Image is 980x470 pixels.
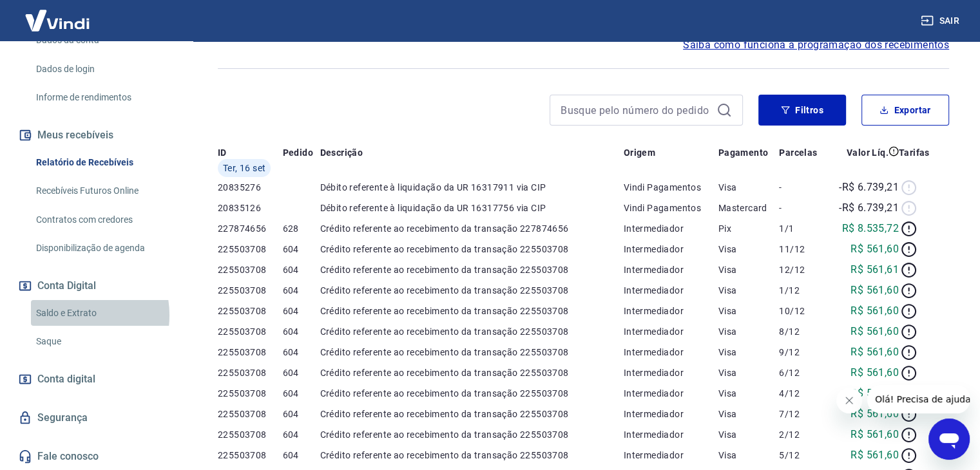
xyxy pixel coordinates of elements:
[779,263,825,276] p: 12/12
[624,449,718,462] p: Intermediador
[718,243,780,256] p: Visa
[850,262,899,277] p: R$ 561,61
[850,447,899,463] p: R$ 561,60
[283,366,320,379] p: 604
[218,146,227,159] p: ID
[31,149,177,176] a: Relatório de Recebíveis
[850,324,899,339] p: R$ 561,60
[15,404,177,432] a: Segurança
[779,202,825,214] p: -
[320,325,623,338] p: Crédito referente ao recebimento da transação 225503708
[779,346,825,359] p: 9/12
[223,162,265,174] span: Ter, 16 set
[283,146,313,159] p: Pedido
[624,428,718,441] p: Intermediador
[283,428,320,441] p: 604
[850,241,899,257] p: R$ 561,60
[320,181,623,194] p: Débito referente à liquidação da UR 16317911 via CIP
[218,284,283,297] p: 225503708
[624,284,718,297] p: Intermediador
[624,305,718,317] p: Intermediador
[8,9,108,19] span: Olá! Precisa de ajuda?
[861,95,949,126] button: Exportar
[218,428,283,441] p: 225503708
[718,449,780,462] p: Visa
[283,284,320,297] p: 604
[320,366,623,379] p: Crédito referente ao recebimento da transação 225503708
[758,95,846,126] button: Filtros
[218,366,283,379] p: 225503708
[779,146,817,159] p: Parcelas
[839,200,899,216] p: -R$ 6.739,21
[320,222,623,235] p: Crédito referente ao recebimento da transação 227874656
[624,202,718,214] p: Vindi Pagamentos
[283,222,320,235] p: 628
[561,100,711,120] input: Busque pelo número do pedido
[683,37,949,53] a: Saiba como funciona a programação dos recebimentos
[320,346,623,359] p: Crédito referente ao recebimento da transação 225503708
[718,146,769,159] p: Pagamento
[31,207,177,233] a: Contratos com credores
[718,181,780,194] p: Visa
[718,325,780,338] p: Visa
[320,387,623,400] p: Crédito referente ao recebimento da transação 225503708
[779,366,825,379] p: 6/12
[283,346,320,359] p: 604
[624,387,718,400] p: Intermediador
[218,325,283,338] p: 225503708
[624,222,718,235] p: Intermediador
[718,366,780,379] p: Visa
[320,284,623,297] p: Crédito referente ao recebimento da transação 225503708
[867,385,970,413] iframe: Mensagem da empresa
[283,325,320,338] p: 604
[320,408,623,420] p: Crédito referente ao recebimento da transação 225503708
[718,305,780,317] p: Visa
[850,406,899,422] p: R$ 561,60
[718,263,780,276] p: Visa
[779,305,825,317] p: 10/12
[283,243,320,256] p: 604
[37,370,95,388] span: Conta digital
[718,346,780,359] p: Visa
[283,305,320,317] p: 604
[218,387,283,400] p: 225503708
[31,84,177,111] a: Informe de rendimentos
[624,263,718,276] p: Intermediador
[283,387,320,400] p: 604
[218,305,283,317] p: 225503708
[15,121,177,149] button: Meus recebíveis
[836,388,862,413] iframe: Fechar mensagem
[779,284,825,297] p: 1/12
[320,146,363,159] p: Descrição
[918,9,965,33] button: Sair
[218,346,283,359] p: 225503708
[320,202,623,214] p: Débito referente à liquidação da UR 16317756 via CIP
[779,428,825,441] p: 2/12
[218,222,283,235] p: 227874656
[779,181,825,194] p: -
[15,1,99,40] img: Vindi
[624,243,718,256] p: Intermediador
[779,387,825,400] p: 4/12
[283,449,320,462] p: 604
[283,408,320,420] p: 604
[218,181,283,194] p: 20835276
[218,408,283,420] p: 225503708
[718,284,780,297] p: Visa
[283,263,320,276] p: 604
[624,181,718,194] p: Vindi Pagamentos
[839,180,899,195] p: -R$ 6.739,21
[847,146,889,159] p: Valor Líq.
[624,366,718,379] p: Intermediador
[31,328,177,355] a: Saque
[218,263,283,276] p: 225503708
[31,56,177,82] a: Dados de login
[320,263,623,276] p: Crédito referente ao recebimento da transação 225503708
[15,272,177,300] button: Conta Digital
[718,387,780,400] p: Visa
[31,235,177,261] a: Disponibilização de agenda
[31,178,177,204] a: Recebíveis Futuros Online
[320,428,623,441] p: Crédito referente ao recebimento da transação 225503708
[850,365,899,381] p: R$ 561,60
